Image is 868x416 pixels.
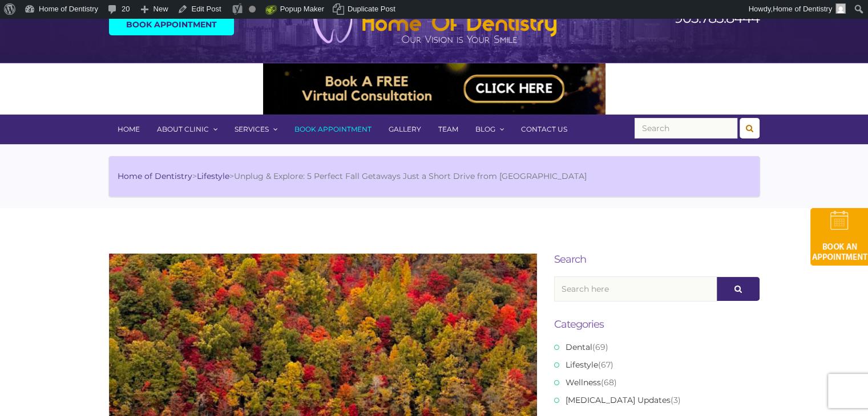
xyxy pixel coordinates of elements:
a: Book Appointment [109,14,234,35]
a: Services [226,115,286,144]
a: Home [109,115,148,144]
span: Home of Dentistry [773,5,832,13]
img: Medspa-Banner-Virtual-Consultation-2-1.gif [263,63,605,115]
a: Gallery [380,115,430,144]
input: Search here [554,276,717,301]
li: (69) [554,341,751,353]
a: Book Appointment [286,115,380,144]
li: (68) [554,377,751,389]
li: (3) [554,394,751,406]
span: Unplug & Explore: 5 Perfect Fall Getaways Just a Short Drive from [GEOGRAPHIC_DATA] [234,171,587,181]
li: > > [118,170,587,182]
a: Team [430,115,467,144]
img: book-an-appointment-hod-gld.png [810,208,868,266]
a: Lifestyle [197,171,229,181]
h3: Categories [554,319,760,330]
a: Dental [566,342,592,352]
a: Wellness [566,377,601,388]
a: Blog [467,115,512,144]
a: [MEDICAL_DATA] Updates [566,395,671,405]
a: Home of Dentistry [118,171,192,181]
input: Search [635,118,737,138]
li: (67) [554,359,751,371]
a: Lifestyle [566,360,598,370]
a: Contact Us [512,115,576,144]
h3: Search [554,254,760,265]
a: About Clinic [148,115,226,144]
